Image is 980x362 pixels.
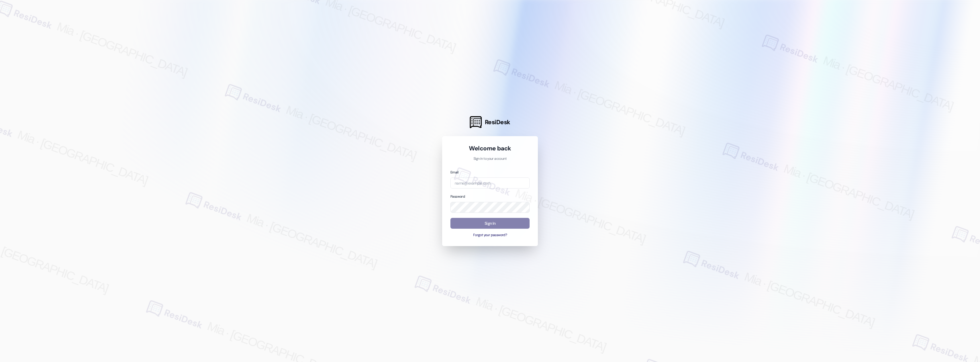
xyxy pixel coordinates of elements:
[470,116,482,128] img: ResiDesk Logo
[450,177,530,189] input: name@example.com
[450,170,458,175] label: Email
[450,218,530,229] button: Sign In
[485,118,510,126] span: ResiDesk
[450,144,530,152] h1: Welcome back
[450,194,465,199] label: Password
[450,156,530,161] p: Sign in to your account
[450,233,530,238] button: Forgot your password?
